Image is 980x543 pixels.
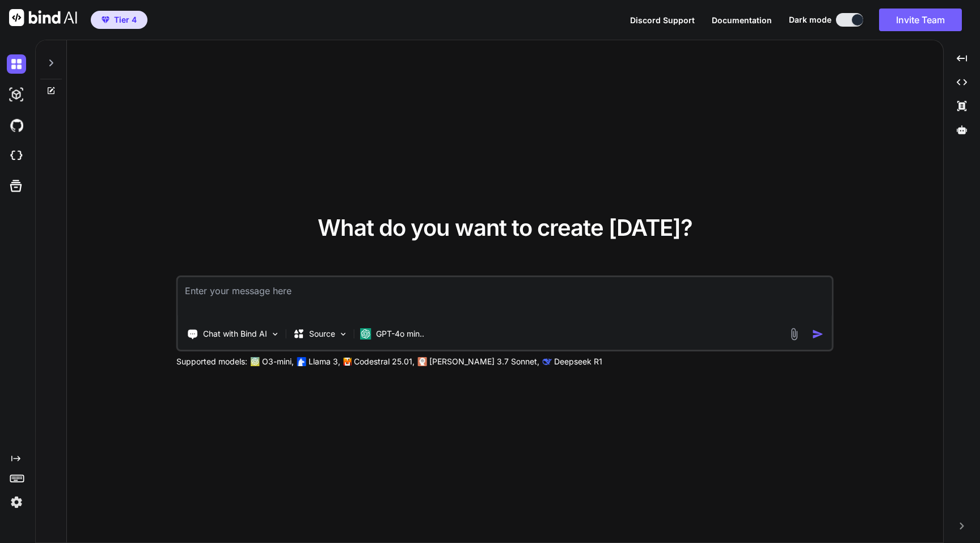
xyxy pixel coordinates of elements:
img: premium [102,16,109,23]
p: Chat with Bind AI [203,328,267,340]
span: What do you want to create [DATE]? [318,214,692,241]
img: settings [7,493,26,512]
p: Supported models: [176,356,247,367]
img: githubDark [7,116,26,135]
p: O3-mini, [262,356,294,367]
p: Deepseek R1 [554,356,602,367]
p: Llama 3, [309,356,340,367]
img: GPT-4o mini [360,328,371,340]
img: darkAi-studio [7,85,26,104]
img: icon [812,328,824,340]
img: claude [543,357,552,366]
p: GPT-4o min.. [376,328,424,340]
p: Codestral 25.01, [354,356,415,367]
span: Discord Support [630,15,695,25]
button: Discord Support [630,14,695,26]
span: Dark mode [789,14,831,26]
img: Bind AI [9,9,77,26]
button: Documentation [712,14,772,26]
img: Pick Models [339,329,348,339]
span: Tier 4 [114,14,137,26]
button: Invite Team [879,9,962,31]
img: Llama2 [297,357,306,366]
span: Documentation [712,15,772,25]
img: darkChat [7,54,26,74]
img: Pick Tools [271,329,280,339]
p: Source [309,328,335,340]
img: cloudideIcon [7,146,26,166]
img: claude [418,357,427,366]
img: Mistral-AI [344,358,352,366]
button: premiumTier 4 [91,11,147,29]
img: GPT-4 [251,357,260,366]
img: attachment [788,328,801,341]
p: [PERSON_NAME] 3.7 Sonnet, [429,356,539,367]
